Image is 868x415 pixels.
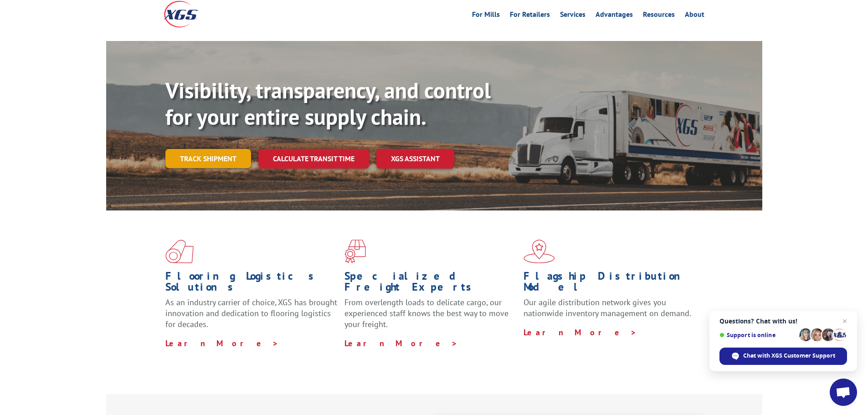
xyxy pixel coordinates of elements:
[165,76,491,131] b: Visibility, transparency, and control for your entire supply chain.
[165,338,279,348] a: Learn More >
[685,11,704,21] a: About
[743,352,835,360] span: Chat with XGS Customer Support
[524,327,637,338] a: Learn More >
[719,348,847,365] div: Chat with XGS Customer Support
[719,332,796,338] span: Support is online
[165,149,251,168] a: Track shipment
[344,271,517,297] h1: Specialized Freight Experts
[472,11,500,21] a: For Mills
[830,379,857,406] div: Open chat
[524,240,555,263] img: xgs-icon-flagship-distribution-model-red
[165,271,338,297] h1: Flooring Logistics Solutions
[839,316,850,327] span: Close chat
[524,297,691,318] span: Our agile distribution network gives you nationwide inventory management on demand.
[510,11,550,21] a: For Retailers
[376,149,454,169] a: XGS ASSISTANT
[165,240,194,263] img: xgs-icon-total-supply-chain-intelligence-red
[344,240,366,263] img: xgs-icon-focused-on-flooring-red
[524,271,696,297] h1: Flagship Distribution Model
[165,297,337,329] span: As an industry carrier of choice, XGS has brought innovation and dedication to flooring logistics...
[344,338,458,348] a: Learn More >
[719,318,847,325] span: Questions? Chat with us!
[596,11,633,21] a: Advantages
[560,11,586,21] a: Services
[258,149,369,169] a: Calculate transit time
[344,297,517,338] p: From overlength loads to delicate cargo, our experienced staff knows the best way to move your fr...
[643,11,675,21] a: Resources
